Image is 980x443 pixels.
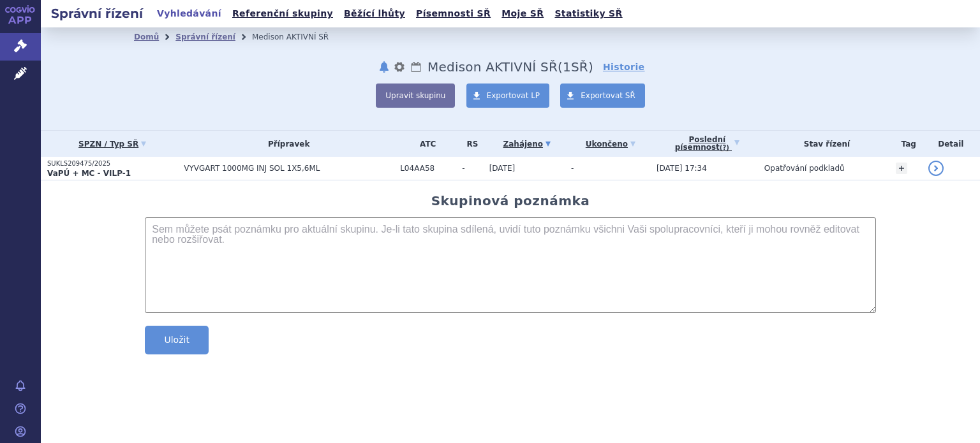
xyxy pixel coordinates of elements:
[400,164,456,173] span: L04AA58
[922,131,980,157] th: Detail
[47,169,131,178] strong: VaPÚ + MC - VILP-1
[394,131,456,157] th: ATC
[228,5,337,22] a: Referenční skupiny
[378,59,390,75] button: notifikace
[340,5,409,22] a: Běžící lhůty
[134,33,159,41] a: Domů
[153,5,225,22] a: Vyhledávání
[47,135,177,153] a: SPZN / Typ SŘ
[657,164,707,173] span: [DATE] 17:34
[720,144,729,152] abbr: (?)
[431,193,590,208] h2: Skupinová poznámka
[393,59,406,75] button: nastavení
[928,161,944,176] a: detail
[462,164,482,173] span: -
[489,135,565,153] a: Zahájeno
[410,59,422,75] a: Lhůty
[489,164,516,173] span: [DATE]
[889,131,922,157] th: Tag
[558,59,593,75] span: ( SŘ)
[184,164,394,173] span: VYVGART 1000MG INJ SOL 1X5,6ML
[252,27,345,47] li: Medison AKTIVNÍ SŘ
[603,61,645,73] a: Historie
[551,5,626,22] a: Statistiky SŘ
[41,4,153,22] h2: Správní řízení
[657,131,758,157] a: Poslednípísemnost(?)
[412,5,494,22] a: Písemnosti SŘ
[466,84,550,108] a: Exportovat LP
[456,131,482,157] th: RS
[498,5,547,22] a: Moje SŘ
[145,326,209,354] button: Uložit
[896,163,907,174] a: +
[47,159,177,168] p: SUKLS209475/2025
[563,59,571,75] span: 1
[764,164,845,173] span: Opatřování podkladů
[560,84,645,108] a: Exportovat SŘ
[581,91,635,100] span: Exportovat SŘ
[571,164,574,173] span: -
[177,131,394,157] th: Přípravek
[376,84,455,108] button: Upravit skupinu
[175,33,235,41] a: Správní řízení
[427,59,558,75] span: Medison AKTIVNÍ SŘ
[758,131,889,157] th: Stav řízení
[571,135,650,153] a: Ukončeno
[487,91,540,100] span: Exportovat LP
